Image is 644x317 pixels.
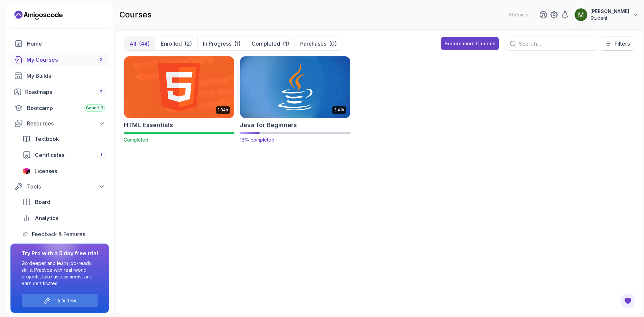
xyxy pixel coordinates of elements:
button: Resources [10,117,109,129]
a: Try for free [54,298,76,303]
div: (2) [184,40,192,48]
p: 1.84h [218,107,228,113]
span: Licenses [35,167,57,175]
p: Student [590,15,629,21]
h2: courses [119,9,152,20]
button: In Progress(1) [197,37,246,50]
div: Tools [27,182,105,191]
a: courses [10,53,109,66]
a: Landing page [14,10,63,20]
span: Cohort 3 [86,105,103,111]
div: Explore more Courses [444,40,495,47]
a: builds [10,69,109,83]
button: Purchases(0) [294,37,342,50]
img: Java for Beginners card [237,55,353,119]
span: 1 [100,152,102,158]
span: Textbook [35,135,59,143]
div: My Courses [26,56,105,64]
h2: HTML Essentials [124,120,173,130]
button: Open Feedback Button [620,293,636,309]
button: All(44) [124,37,155,50]
button: Tools [10,180,109,193]
p: Purchases [300,40,326,48]
p: Filters [614,40,630,48]
span: Analytics [35,214,58,222]
div: Roadmaps [25,88,105,96]
button: Filters [601,37,634,51]
p: In Progress [203,40,231,48]
img: jetbrains icon [22,168,31,174]
a: analytics [18,211,109,225]
div: (0) [329,40,337,48]
div: (1) [234,40,240,48]
span: Board [35,198,50,206]
span: Feedback & Features [32,230,85,238]
h2: Java for Beginners [240,120,297,130]
img: HTML Essentials card [124,56,234,118]
div: (1) [283,40,289,48]
span: 18% completed [240,137,274,143]
a: feedback [18,227,109,241]
button: Explore more Courses [441,37,499,50]
p: All [129,40,136,48]
p: 68 Points [509,11,528,18]
span: 2 [100,57,102,62]
a: licenses [18,164,109,178]
button: user profile image[PERSON_NAME]Student [574,8,639,21]
div: Resources [27,119,105,127]
div: Bootcamp [27,104,105,112]
div: (44) [139,40,150,48]
p: Completed [252,40,280,48]
a: certificates [18,148,109,162]
button: Enrolled(2) [155,37,197,50]
span: Completed [124,137,148,143]
a: board [18,195,109,209]
span: Certificates [35,151,64,159]
a: bootcamp [10,101,109,115]
div: Home [27,40,105,48]
span: 7 [100,89,102,95]
a: home [10,37,109,50]
button: Completed(1) [246,37,294,50]
div: My Builds [26,72,105,80]
a: roadmaps [10,85,109,99]
p: Enrolled [161,40,182,48]
a: textbook [18,132,109,146]
p: 2.41h [334,107,344,113]
button: Try for free [21,294,98,307]
img: user profile image [575,8,587,21]
input: Search... [519,40,592,48]
p: [PERSON_NAME] [590,8,629,15]
p: Go deeper and learn job-ready skills. Practice with real-world projects, take assessments, and ea... [21,260,98,287]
